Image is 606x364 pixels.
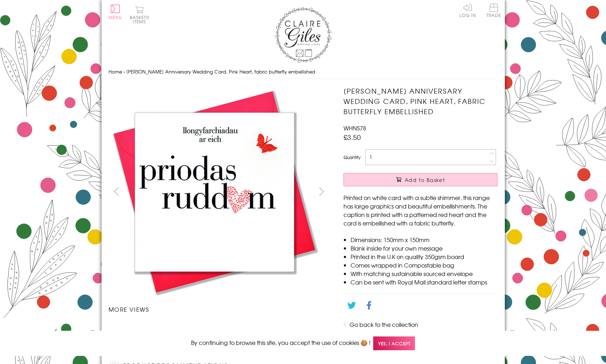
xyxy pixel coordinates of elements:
[344,132,361,142] span: £3.50
[109,321,164,336] li: Carousel Page 1 (Current Slide)
[275,7,331,63] img: Claire Giles Greetings Cards
[109,14,122,20] span: Menu
[351,269,497,278] li: With matching sustainable sourced envelope
[351,244,497,252] li: Blank inside for your own message
[351,235,497,244] li: Dimensions: 150mm x 150mm
[133,14,149,25] span: 0 items
[344,173,497,186] button: Add to Basket
[219,321,274,336] li: Carousel Page 3
[109,5,122,19] button: Menu
[459,4,476,17] a: Log In
[486,4,501,17] span: Trade
[405,176,445,183] span: Add to Basket
[109,68,122,75] a: Home
[373,336,415,350] span: Yes, I accept
[486,4,501,19] a: Trade
[126,68,315,75] span: [PERSON_NAME] Anniversary Wedding Card, Pink Heart, fabric butterfly embellished
[313,183,329,199] button: next
[109,65,498,79] nav: breadcrumbs
[164,321,219,336] li: Carousel Page 2
[109,86,321,298] img: Welsh Ruby Anniversary Wedding Card, Pink Heart, fabric butterfly embellished
[350,320,418,329] a: Go back to the collection
[351,252,497,261] li: Printed in the U.K on quality 350gsm board
[351,261,497,269] li: Comes wrapped in Compostable bag
[109,321,330,336] ul: Carousel Pagination
[344,124,366,132] span: WHNS78
[344,154,360,160] label: Quantity
[344,193,497,227] p: Printed on white card with a subtle shimmer, this range has large graphics and beautiful embellis...
[109,305,330,313] h3: More views
[351,278,497,286] li: Can be sent with Royal Mail standard letter stamps
[344,86,497,116] h1: [PERSON_NAME] Anniversary Wedding Card, Pink Heart, fabric butterfly embellished
[123,68,125,75] span: ›
[109,183,125,199] button: prev
[130,6,149,24] button: Basket0 items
